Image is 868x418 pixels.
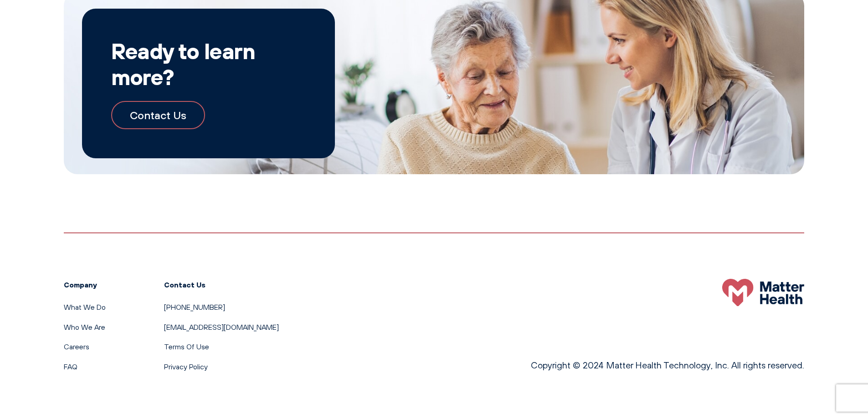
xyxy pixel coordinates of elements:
a: [EMAIL_ADDRESS][DOMAIN_NAME] [164,322,279,332]
h3: Company [64,279,106,291]
a: What We Do [64,302,106,312]
h2: Ready to learn more? [111,38,306,90]
p: Copyright © 2024 Matter Health Technology, Inc. All rights reserved. [531,358,804,373]
a: Terms Of Use [164,342,209,351]
a: [PHONE_NUMBER] [164,302,225,312]
a: Contact Us [111,101,205,129]
a: FAQ [64,362,77,371]
a: Careers [64,342,89,351]
h3: Contact Us [164,279,279,291]
a: Privacy Policy [164,362,208,371]
a: Who We Are [64,322,105,332]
